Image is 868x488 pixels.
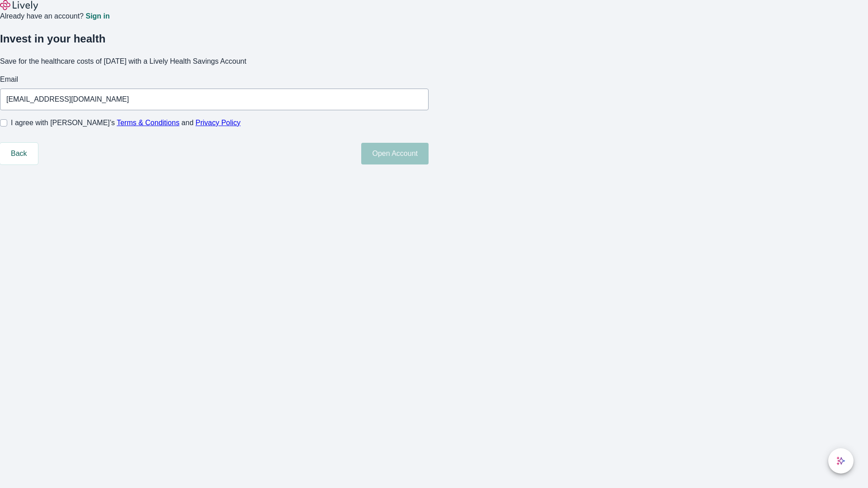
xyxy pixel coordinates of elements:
a: Privacy Policy [196,119,241,127]
a: Terms & Conditions [117,119,179,127]
button: chat [828,448,854,474]
a: Sign in [85,13,109,20]
svg: Lively AI Assistant [836,456,845,465]
span: I agree with [PERSON_NAME]’s and [11,117,241,128]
